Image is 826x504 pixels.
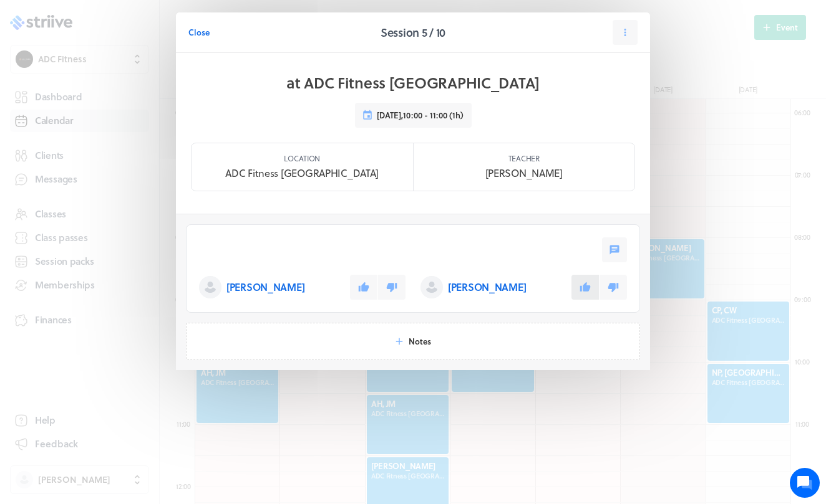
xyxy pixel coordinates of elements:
[226,280,304,295] p: [PERSON_NAME]
[19,83,231,123] h2: We're here to help. Ask us anything!
[790,468,820,498] iframe: gist-messenger-bubble-iframe
[355,103,472,128] button: [DATE],10:00 - 11:00 (1h)
[286,73,540,93] h1: at ADC Fitness [GEOGRAPHIC_DATA]
[448,280,526,295] p: [PERSON_NAME]
[19,60,231,80] h1: Hi [PERSON_NAME]
[284,153,320,163] p: Location
[508,153,540,163] p: Teacher
[485,166,563,181] p: [PERSON_NAME]
[225,166,379,181] p: ADC Fitness [GEOGRAPHIC_DATA]
[36,214,223,239] input: Search articles
[188,27,210,38] span: Close
[381,24,445,41] h2: Session 5 / 10
[80,153,150,163] span: New conversation
[188,20,210,45] button: Close
[409,336,431,347] span: Notes
[19,145,230,170] button: New conversation
[186,323,640,360] button: Notes
[17,194,233,209] p: Find an answer quickly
